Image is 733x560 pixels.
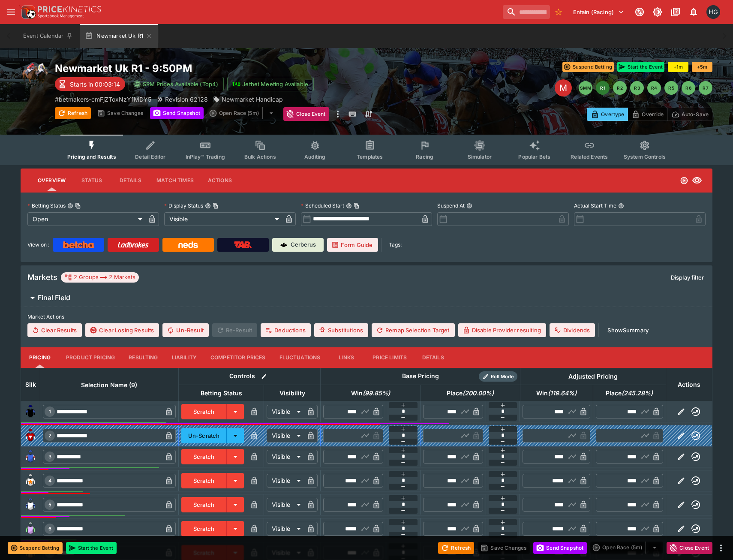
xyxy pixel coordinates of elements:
[520,368,666,385] th: Adjusted Pricing
[213,203,219,209] button: Copy To Clipboard
[47,409,53,415] span: 1
[466,203,472,209] button: Suspend At
[24,405,37,418] img: runner 1
[668,62,688,72] button: +1m
[261,323,311,337] button: Deductions
[270,388,315,398] span: Visibility
[222,95,283,104] p: Newmarket Handicap
[416,154,433,160] span: Racing
[468,154,492,160] span: Simulator
[548,388,577,398] em: ( 119.64 %)
[129,77,224,91] button: SRM Prices Available (Top4)
[692,62,712,72] button: +5m
[533,542,587,554] button: Send Snapshot
[181,521,227,536] button: Scratch
[3,4,19,20] button: open drawer
[550,323,595,337] button: Dividends
[273,347,327,368] button: Fluctuations
[568,5,629,19] button: Select Tenant
[267,429,304,443] div: Visible
[463,388,494,398] em: ( 200.00 %)
[205,203,211,209] button: Display StatusCopy To Clipboard
[59,347,122,368] button: Product Pricing
[571,154,608,160] span: Related Events
[27,310,706,323] label: Market Actions
[181,497,227,512] button: Scratch
[342,388,400,398] span: Win(99.85%)
[667,108,712,121] button: Auto-Save
[650,4,665,20] button: Toggle light/dark mode
[212,323,257,337] span: Re-Result
[181,473,227,488] button: Scratch
[135,154,165,160] span: Detail Editor
[291,241,316,249] p: Cerberus
[414,347,452,368] button: Details
[327,347,366,368] button: Links
[75,203,81,209] button: Copy To Clipboard
[18,24,78,48] button: Event Calendar
[267,450,304,464] div: Visible
[596,388,662,398] span: Place(245.28%)
[642,110,664,119] p: Override
[437,202,465,209] p: Suspend At
[668,4,683,20] button: Documentation
[487,373,517,380] span: Roll Mode
[21,368,40,401] th: Silk
[31,170,72,191] button: Overview
[647,81,661,95] button: R4
[438,542,474,554] button: Refresh
[552,5,565,19] button: No Bookmarks
[272,238,324,252] a: Cerberus
[389,238,402,252] label: Tags:
[24,429,37,443] img: runner 2
[503,5,550,19] input: search
[527,388,586,398] span: Win(119.64%)
[80,24,158,48] button: Newmarket Uk R1
[617,62,664,72] button: Start the Event
[164,212,282,226] div: Visible
[181,404,227,419] button: Scratch
[47,478,53,484] span: 4
[699,81,712,95] button: R7
[24,498,37,512] img: runner 5
[716,543,726,553] button: more
[122,347,165,368] button: Resulting
[165,347,204,368] button: Liability
[27,212,145,226] div: Open
[280,241,287,248] img: Cerberus
[630,81,644,95] button: R3
[555,79,572,96] div: Edit Meeting
[437,388,503,398] span: Place(200.00%)
[613,81,627,95] button: R2
[150,170,201,191] button: Match Times
[55,95,151,104] p: Copy To Clipboard
[601,110,624,119] p: Overtype
[518,154,550,160] span: Popular Bets
[479,371,517,382] div: Show/hide Price Roll mode configuration.
[24,522,37,536] img: runner 6
[47,433,53,439] span: 2
[178,241,198,248] img: Neds
[664,81,678,95] button: R5
[27,238,49,252] label: View on :
[333,107,343,121] button: more
[354,203,360,209] button: Copy To Clipboard
[47,502,53,508] span: 5
[587,108,712,121] div: Start From
[8,542,63,554] button: Suspend Betting
[624,154,666,160] span: System Controls
[19,3,36,21] img: PriceKinetics Logo
[602,323,654,337] button: ShowSummary
[38,14,84,18] img: Sportsbook Management
[618,203,624,209] button: Actual Start Time
[562,62,614,72] button: Suspend Betting
[622,388,653,398] em: ( 245.28 %)
[21,347,59,368] button: Pricing
[27,323,82,337] button: Clear Results
[587,108,628,121] button: Overtype
[686,4,701,20] button: Notifications
[24,474,37,488] img: runner 4
[213,95,283,104] div: Newmarket Handicap
[346,203,352,209] button: Scheduled StartCopy To Clipboard
[27,272,57,282] h5: Markets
